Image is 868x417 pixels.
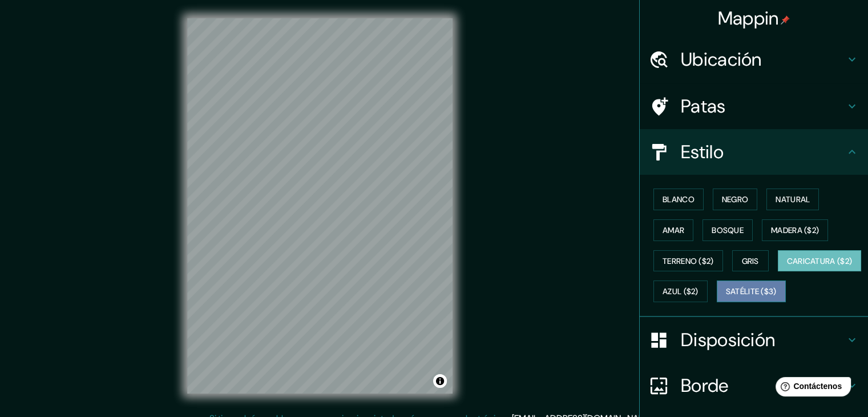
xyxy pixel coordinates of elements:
[681,140,724,164] font: Estilo
[663,194,695,205] font: Blanco
[681,328,775,352] font: Disposición
[713,189,758,210] button: Negro
[663,225,684,235] font: Amar
[681,94,726,118] font: Patas
[640,317,868,363] div: Disposición
[722,194,749,205] font: Negro
[433,374,447,388] button: Activar o desactivar atribución
[681,47,762,71] font: Ubicación
[653,250,723,272] button: Terreno ($2)
[766,372,855,404] iframe: Lanzador de widgets de ayuda
[653,189,704,210] button: Blanco
[640,129,868,175] div: Estilo
[717,280,786,302] button: Satélite ($3)
[640,83,868,129] div: Patas
[766,189,819,210] button: Natural
[771,225,819,235] font: Madera ($2)
[663,287,699,297] font: Azul ($2)
[703,219,753,241] button: Bosque
[653,219,693,241] button: Amar
[653,280,708,302] button: Azul ($2)
[712,225,744,235] font: Bosque
[781,15,790,25] img: pin-icon.png
[776,194,810,205] font: Natural
[726,287,777,297] font: Satélite ($3)
[732,250,769,272] button: Gris
[742,256,759,266] font: Gris
[640,363,868,408] div: Borde
[762,219,828,241] button: Madera ($2)
[663,256,714,266] font: Terreno ($2)
[787,256,853,266] font: Caricatura ($2)
[778,250,862,272] button: Caricatura ($2)
[681,374,729,398] font: Borde
[640,37,868,82] div: Ubicación
[187,18,453,394] canvas: Mapa
[718,6,779,30] font: Mappin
